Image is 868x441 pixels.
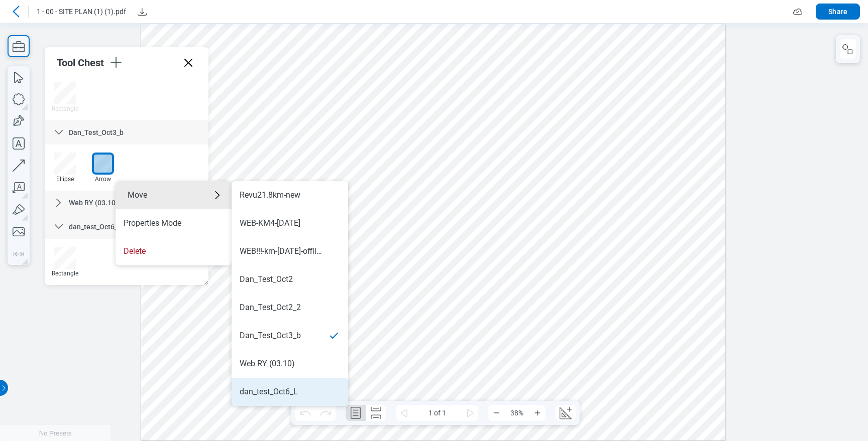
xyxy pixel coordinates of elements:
div: Rectangle [50,105,80,112]
div: Dan_Test_Oct3_b [45,120,208,144]
span: 38% [504,405,529,421]
div: Dan_Test_Oct2_2 [240,302,301,313]
button: Zoom Out [488,405,504,421]
div: dan_test_Oct6_L [240,386,298,397]
ul: Menu [116,181,232,265]
span: dan_test_Oct6_L [69,223,122,231]
div: Dan_Test_Oct3_b [240,330,301,341]
div: WEB!!!-km-[DATE]-offlinenewname [240,246,324,257]
button: Redo [315,405,336,421]
button: Create Scale [556,405,576,421]
div: WEB-KM4-[DATE] [240,218,300,229]
span: 1 - 00 - SITE PLAN (1) (1).pdf [37,7,126,17]
div: Revu21.8km-new [240,190,300,201]
button: Zoom In [529,405,546,421]
div: dan_test_Oct6_L [45,215,208,239]
button: Undo [295,405,315,421]
button: Download [134,4,150,20]
button: Continuous Page Layout [366,405,386,421]
div: Tool Chest [57,57,108,69]
div: Ellipse [50,176,80,183]
button: Single Page Layout [346,405,366,421]
div: Move [116,181,232,209]
span: 1 of 1 [412,405,462,421]
span: Dan_Test_Oct3_b [69,128,124,136]
span: Web RY (03.10) [69,199,118,207]
div: Arrow [88,176,118,183]
div: Web RY (03.10) [45,191,208,215]
ul: Move [232,181,348,406]
li: Delete [116,237,232,265]
div: Web RY (03.10) [240,358,295,369]
button: Share [816,4,860,20]
div: Rectangle [50,270,80,277]
li: Properties Mode [116,209,232,237]
div: Dan_Test_Oct2 [240,274,293,285]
